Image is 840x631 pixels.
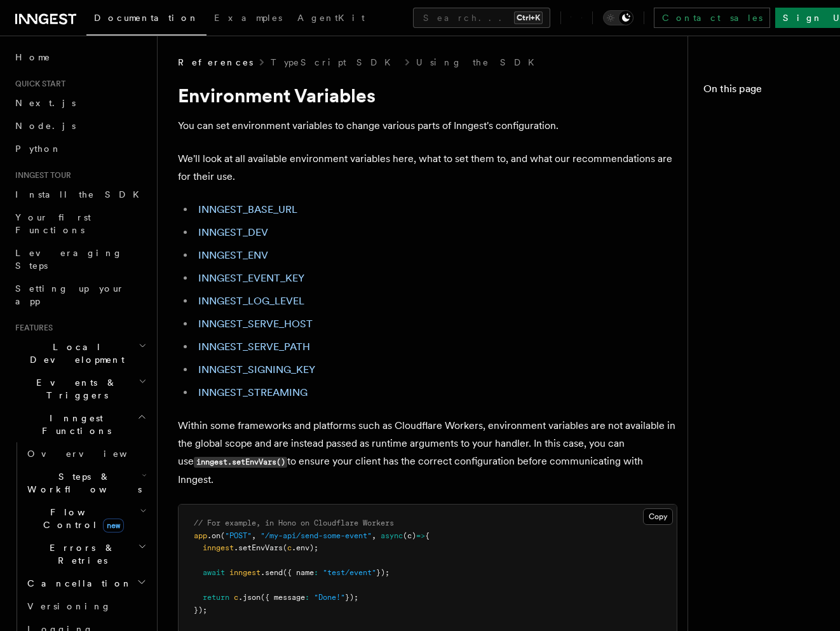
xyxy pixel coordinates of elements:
button: Local Development [10,336,149,371]
a: Examples [207,4,290,34]
code: inngest.setEnvVars() [194,457,287,468]
span: , [252,531,256,540]
span: Features [10,323,53,333]
span: Setting up your app [15,283,125,306]
span: Examples [214,13,282,23]
span: "test/event" [323,568,376,577]
span: // For example, in Hono on Cloudflare Workers [194,519,394,527]
a: TypeScript SDK [271,56,398,69]
h4: On this page [703,81,825,102]
span: Next.js [15,98,76,108]
span: Flow Control [22,506,140,531]
span: Install the SDK [15,189,147,200]
span: Documentation [94,13,199,23]
a: Versioning [22,595,149,618]
span: Overview [27,449,158,459]
span: Steps & Workflows [22,470,142,496]
span: "POST" [225,531,252,540]
span: return [203,593,229,602]
span: .send [261,568,283,577]
span: Local Development [10,341,139,366]
span: Leveraging Steps [15,248,123,271]
a: INNGEST_LOG_LEVEL [198,295,304,307]
a: INNGEST_STREAMING [198,386,308,398]
a: Your first Functions [10,206,149,241]
button: Inngest Functions [10,407,149,442]
a: Install the SDK [10,183,149,206]
a: INNGEST_SIGNING_KEY [198,363,315,376]
kbd: Ctrl+K [514,11,543,24]
span: app [194,531,207,540]
span: new [103,519,124,533]
span: Home [15,51,51,64]
span: Events & Triggers [10,376,139,402]
button: Errors & Retries [22,536,149,572]
span: await [203,568,225,577]
span: : [305,593,309,602]
span: Node.js [15,121,76,131]
span: { [425,531,430,540]
span: Cancellation [22,577,132,590]
span: c [234,593,238,602]
span: Your first Functions [15,212,91,235]
p: We'll look at all available environment variables here, what to set them to, and what our recomme... [178,150,677,186]
span: References [178,56,253,69]
span: Errors & Retries [22,541,138,567]
span: AgentKit [297,13,365,23]
span: .json [238,593,261,602]
span: .on [207,531,220,540]
button: Events & Triggers [10,371,149,407]
p: You can set environment variables to change various parts of Inngest's configuration. [178,117,677,135]
a: INNGEST_ENV [198,249,268,261]
a: Overview [22,442,149,465]
span: inngest [229,568,261,577]
span: ({ name [283,568,314,577]
span: c [287,543,292,552]
a: INNGEST_BASE_URL [198,203,297,215]
span: Versioning [27,601,111,611]
button: Toggle dark mode [603,10,633,25]
button: Steps & Workflows [22,465,149,501]
span: async [381,531,403,540]
a: Leveraging Steps [10,241,149,277]
a: Setting up your app [10,277,149,313]
span: : [314,568,318,577]
a: INNGEST_SERVE_HOST [198,318,313,330]
a: INNGEST_EVENT_KEY [198,272,304,284]
button: Search...Ctrl+K [413,8,550,28]
span: Inngest tour [10,170,71,180]
a: INNGEST_DEV [198,226,268,238]
span: }); [345,593,358,602]
span: .env); [292,543,318,552]
span: .setEnvVars [234,543,283,552]
span: , [372,531,376,540]
span: "/my-api/send-some-event" [261,531,372,540]
span: ({ message [261,593,305,602]
span: }); [194,606,207,614]
span: Python [15,144,62,154]
span: "Done!" [314,593,345,602]
span: (c) [403,531,416,540]
a: AgentKit [290,4,372,34]
span: inngest [203,543,234,552]
button: Cancellation [22,572,149,595]
span: }); [376,568,390,577]
span: Quick start [10,79,65,89]
span: ( [283,543,287,552]
a: Home [10,46,149,69]
a: Contact sales [654,8,770,28]
h1: Environment Variables [178,84,677,107]
span: ( [220,531,225,540]
a: Node.js [10,114,149,137]
span: => [416,531,425,540]
a: Next.js [10,92,149,114]
a: Documentation [86,4,207,36]
a: INNGEST_SERVE_PATH [198,341,310,353]
a: Python [10,137,149,160]
span: Inngest Functions [10,412,137,437]
button: Flow Controlnew [22,501,149,536]
a: Using the SDK [416,56,542,69]
button: Copy [643,508,673,525]
p: Within some frameworks and platforms such as Cloudflare Workers, environment variables are not av... [178,417,677,489]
